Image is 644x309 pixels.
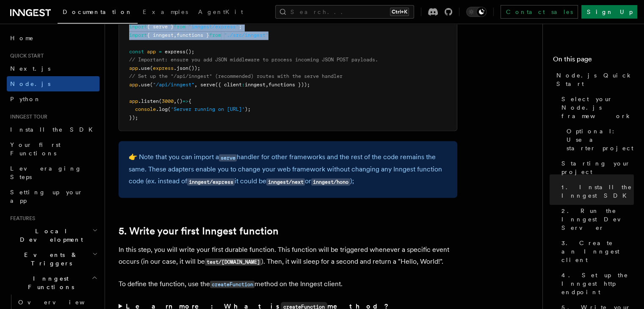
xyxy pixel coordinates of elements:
span: ( [150,82,153,88]
span: "/api/inngest" [153,82,194,88]
a: createFunction [210,279,254,287]
a: serve [219,153,237,161]
span: => [182,98,188,104]
a: Node.js [7,76,100,91]
a: Contact sales [500,5,578,19]
span: 1. Install the Inngest SDK [561,183,634,200]
p: 👉 Note that you can import a handler for other frameworks and the rest of the code remains the sa... [129,151,447,188]
span: Home [10,34,34,42]
span: functions } [177,32,209,38]
span: = [159,49,162,55]
span: 4. Set up the Inngest http endpoint [561,271,634,296]
span: { inngest [147,32,174,38]
span: : [242,82,245,88]
button: Local Development [7,223,100,247]
span: express [153,65,174,71]
span: Local Development [7,227,92,244]
code: inngest/express [187,178,235,185]
span: , [174,32,177,38]
a: AgentKit [193,3,248,23]
span: ); [245,106,251,112]
span: app [129,82,138,88]
span: AgentKit [198,8,243,15]
a: 4. Set up the Inngest http endpoint [558,268,634,300]
span: import [129,32,147,38]
p: In this step, you will write your first durable function. This function will be triggered wheneve... [119,243,457,268]
span: const [129,49,144,55]
span: Python [10,96,41,102]
a: 2. Run the Inngest Dev Server [558,203,634,235]
span: Quick start [7,52,44,59]
span: ()); [188,65,200,71]
a: 3. Create an Inngest client [558,235,634,268]
span: from [209,32,221,38]
span: .use [138,65,150,71]
span: 3000 [162,98,174,104]
span: 3. Create an Inngest client [561,239,634,264]
span: .log [156,106,168,112]
span: from [174,24,185,30]
button: Toggle dark mode [466,7,486,17]
span: Node.js Quick Start [556,71,634,88]
a: Starting your project [558,156,634,179]
button: Events & Triggers [7,247,100,271]
span: ( [168,106,171,112]
a: Your first Functions [7,137,100,161]
span: (); [185,49,194,55]
h4: On this page [553,54,634,68]
span: app [129,65,138,71]
span: Documentation [63,8,133,15]
span: Leveraging Steps [10,165,82,180]
span: 2. Run the Inngest Dev Server [561,207,634,232]
span: , [194,82,197,88]
span: app [129,98,138,104]
span: Inngest tour [7,113,47,120]
a: Leveraging Steps [7,161,100,185]
span: Overview [18,299,105,306]
span: console [135,106,156,112]
a: Optional: Use a starter project [563,124,634,156]
button: Inngest Functions [7,271,100,295]
span: Features [7,215,35,222]
a: Node.js Quick Start [553,68,634,91]
span: Events & Triggers [7,251,92,268]
a: Install the SDK [7,122,100,137]
span: { serve } [147,24,174,30]
a: 1. Install the Inngest SDK [558,179,634,203]
span: }); [129,115,138,121]
span: ( [159,98,162,104]
span: "inngest/express" [188,24,239,30]
span: .use [138,82,150,88]
span: Setting up your app [10,189,83,204]
code: createFunction [210,281,254,288]
span: () [177,98,182,104]
span: inngest [245,82,265,88]
a: Home [7,30,100,46]
span: Select your Node.js framework [561,95,634,120]
a: Examples [138,3,193,23]
span: // Set up the "/api/inngest" (recommended) routes with the serve handler [129,73,343,79]
span: import [129,24,147,30]
code: inngest/next [266,178,305,185]
span: // Important: ensure you add JSON middleware to process incoming JSON POST payloads. [129,57,378,63]
span: 'Server running on [URL]' [171,106,245,112]
span: Examples [143,8,188,15]
span: app [147,49,156,55]
span: , [174,98,177,104]
button: Search...Ctrl+K [275,5,414,19]
span: ; [239,24,242,30]
code: test/[DOMAIN_NAME] [205,258,261,265]
span: "./src/inngest" [224,32,268,38]
span: express [165,49,185,55]
a: Sign Up [581,5,637,19]
span: { [188,98,191,104]
span: ( [150,65,153,71]
span: Your first Functions [10,141,61,157]
a: Select your Node.js framework [558,91,634,124]
code: serve [219,154,237,161]
a: Setting up your app [7,185,100,208]
span: serve [200,82,215,88]
span: Node.js [10,80,50,87]
kbd: Ctrl+K [390,8,409,16]
a: Next.js [7,61,100,76]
